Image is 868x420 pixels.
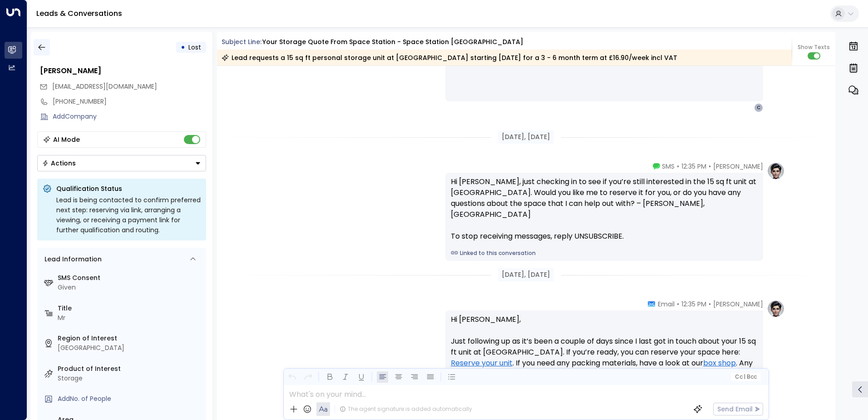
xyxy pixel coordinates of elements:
[677,300,679,309] span: •
[262,37,523,47] div: Your storage quote from Space Station - Space Station [GEOGRAPHIC_DATA]
[40,65,206,76] div: [PERSON_NAME]
[451,176,758,242] div: Hi [PERSON_NAME], just checking in to see if you’re still interested in the 15 sq ft unit at [GEO...
[37,155,206,171] button: Actions
[767,162,785,180] img: profile-logo.png
[52,82,157,91] span: chrisblk2023@gmail.com
[681,300,706,309] span: 12:35 PM
[56,195,201,235] div: Lead is being contacted to confirm preferred next step: reserving via link, arranging a viewing, ...
[58,343,202,353] div: [GEOGRAPHIC_DATA]
[58,313,202,323] div: Mr
[498,268,554,281] div: [DATE], [DATE]
[58,304,202,313] label: Title
[677,162,679,171] span: •
[709,300,711,309] span: •
[58,374,202,383] div: Storage
[451,249,758,257] a: Linked to this conversation
[37,155,206,171] div: Button group with a nested menu
[767,300,785,318] img: profile-logo.png
[42,159,76,167] div: Actions
[58,273,202,283] label: SMS Consent
[181,39,185,55] div: •
[52,82,157,91] span: [EMAIL_ADDRESS][DOMAIN_NAME]
[658,300,675,309] span: Email
[744,374,745,380] span: |
[36,8,122,19] a: Leads & Conversations
[451,358,513,369] a: Reserve your unit
[41,255,102,264] div: Lead Information
[53,135,80,144] div: AI Mode
[53,112,206,121] div: AddCompany
[681,162,706,171] span: 12:35 PM
[58,334,202,343] label: Region of Interest
[731,373,760,381] button: Cc|Bcc
[58,364,202,374] label: Product of Interest
[188,43,201,52] span: Lost
[709,162,711,171] span: •
[662,162,675,171] span: SMS
[56,184,201,193] p: Qualification Status
[222,37,261,46] span: Subject Line:
[340,405,472,413] div: The agent signature is added automatically
[703,358,736,369] a: box shop
[58,394,202,404] div: AddNo. of People
[451,314,758,390] p: Hi [PERSON_NAME], Just following up as it’s been a couple of days since I last got in touch about...
[713,162,763,171] span: [PERSON_NAME]
[222,53,677,62] div: Lead requests a 15 sq ft personal storage unit at [GEOGRAPHIC_DATA] starting [DATE] for a 3 - 6 m...
[58,283,202,292] div: Given
[798,43,830,51] span: Show Texts
[53,97,206,106] div: [PHONE_NUMBER]
[754,103,763,112] div: C
[498,130,554,144] div: [DATE], [DATE]
[713,300,763,309] span: [PERSON_NAME]
[735,374,756,380] span: Cc Bcc
[302,371,314,383] button: Redo
[286,371,298,383] button: Undo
